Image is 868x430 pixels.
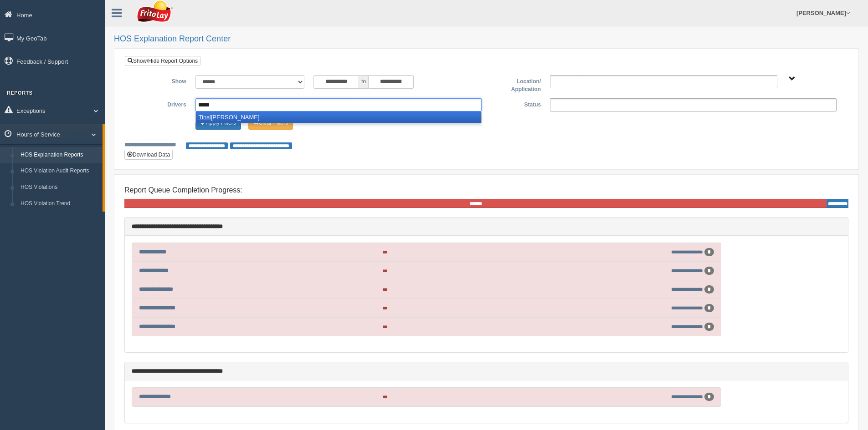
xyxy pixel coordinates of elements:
[114,35,859,44] h2: HOS Explanation Report Center
[124,150,173,160] button: Download Data
[16,163,103,179] a: HOS Violation Audit Reports
[132,75,191,86] label: Show
[199,114,211,121] em: Tinsl
[132,98,191,109] label: Drivers
[16,147,103,163] a: HOS Explanation Reports
[16,179,103,196] a: HOS Violations
[486,75,545,94] label: Location/ Application
[359,75,368,89] span: to
[125,56,200,66] a: Show/Hide Report Options
[16,196,103,212] a: HOS Violation Trend
[196,111,482,123] li: [PERSON_NAME]
[124,186,848,194] h4: Report Queue Completion Progress:
[486,98,545,109] label: Status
